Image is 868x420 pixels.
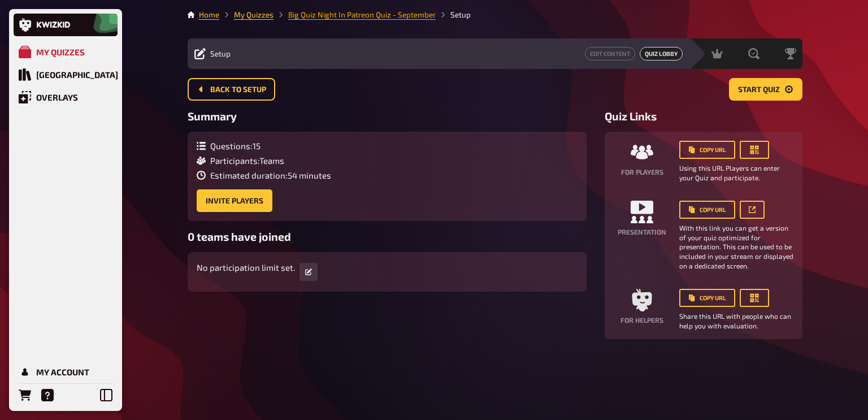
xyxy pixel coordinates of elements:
h3: 0 teams have joined [188,230,587,243]
a: Home [199,10,219,19]
button: Copy URL [679,201,735,219]
button: Start Quiz [729,78,802,101]
small: With this link you can get a version of your quiz optimized for presentation. This can be used to... [679,223,793,271]
p: No participation limit set. [197,261,295,274]
button: Copy URL [679,289,735,307]
span: Back to setup [210,86,266,94]
small: Using this URL Players can enter your Quiz and participate. [679,163,793,183]
a: Edit Content [585,47,635,60]
a: My Quizzes [234,10,274,19]
h4: For helpers [620,316,663,324]
a: My Quizzes [14,41,118,63]
li: Setup [436,9,471,20]
span: Estimated duration : 54 minutes [210,170,331,180]
li: Home [199,9,219,20]
button: Back to setup [188,78,275,101]
div: My Quizzes [36,47,85,57]
span: Quiz Lobby [640,47,683,60]
li: My Quizzes [219,9,274,20]
span: Start Quiz [738,86,780,94]
a: Big Quiz Night In Patreon Quiz - September [288,10,436,19]
a: Overlays [14,86,118,109]
h4: For players [621,168,663,176]
div: My Account [36,367,89,377]
h3: Summary [188,110,587,123]
span: Participants : Teams [210,155,284,166]
button: Copy URL [679,141,735,159]
a: My Account [14,361,118,383]
div: [GEOGRAPHIC_DATA] [36,70,118,80]
h3: Quiz Links [605,110,802,123]
div: Questions : 15 [197,141,331,151]
h4: Presentation [618,228,666,236]
div: Overlays [36,92,78,102]
li: Big Quiz Night In Patreon Quiz - September [274,9,436,20]
button: Invite Players [197,189,272,212]
small: Share this URL with people who can help you with evaluation. [679,311,793,331]
a: Help [36,384,59,406]
span: Setup [210,49,231,58]
a: Quiz Library [14,63,118,86]
a: Orders [14,384,36,406]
